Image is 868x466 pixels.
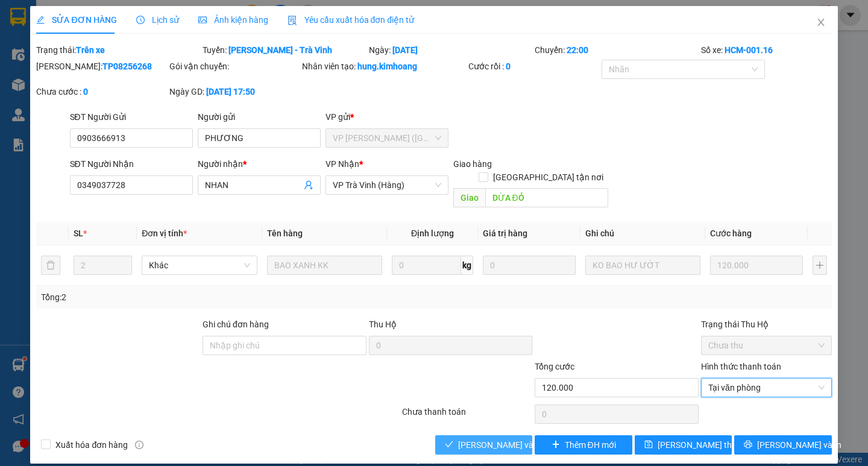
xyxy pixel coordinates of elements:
[70,157,193,171] div: SĐT Người Nhận
[64,65,111,77] span: anh cường
[25,24,169,35] span: VP [PERSON_NAME] (Hàng) -
[635,435,732,455] button: save[PERSON_NAME] thay đổi
[567,45,588,55] b: 22:00
[368,43,534,57] div: Ngày:
[36,85,167,98] div: Chưa cước :
[35,43,201,57] div: Trạng thái:
[701,318,832,331] div: Trạng thái Thu Hộ
[435,435,532,455] button: check[PERSON_NAME] và Giao hàng
[580,222,705,245] th: Ghi chú
[198,16,207,24] span: picture
[5,24,176,35] p: GỬI:
[304,180,313,190] span: user-add
[325,159,359,169] span: VP Nhận
[565,438,616,452] span: Thêm ĐH mới
[725,45,773,55] b: HCM-001.16
[333,176,441,194] span: VP Trà Vinh (Hàng)
[203,336,366,355] input: Ghi chú đơn hàng
[585,256,700,275] input: Ghi Chú
[41,291,336,304] div: Tổng: 2
[36,15,116,25] span: SỬA ĐƠN HÀNG
[533,43,700,57] div: Chuyến:
[333,129,441,147] span: VP Trần Phú (Hàng)
[816,17,826,27] span: close
[552,440,560,450] span: plus
[468,60,599,73] div: Cước rồi :
[458,438,574,452] span: [PERSON_NAME] và Giao hàng
[644,440,653,450] span: save
[708,336,825,354] span: Chưa thu
[744,440,752,450] span: printer
[658,438,754,452] span: [PERSON_NAME] thay đổi
[149,256,250,274] span: Khác
[357,61,417,71] b: hung.kimhoang
[136,16,145,24] span: clock-circle
[701,362,781,371] label: Hình thức thanh toán
[201,43,368,57] div: Tuyến:
[228,45,332,55] b: [PERSON_NAME] - Trà Vinh
[734,435,831,455] button: printer[PERSON_NAME] và In
[169,85,300,98] div: Ngày GD:
[506,61,511,71] b: 0
[198,110,321,124] div: Người gửi
[325,110,448,124] div: VP gửi
[267,228,303,238] span: Tên hàng
[198,15,268,25] span: Ảnh kiện hàng
[288,15,415,25] span: Yêu cầu xuất hóa đơn điện tử
[74,228,83,238] span: SL
[41,256,60,275] button: delete
[288,16,297,25] img: icon
[710,228,752,238] span: Cước hàng
[461,256,473,275] span: kg
[369,320,397,329] span: Thu Hộ
[206,87,255,96] b: [DATE] 17:50
[483,228,527,238] span: Giá trị hàng
[51,438,133,452] span: Xuất hóa đơn hàng
[302,60,466,73] div: Nhân viên tạo:
[198,157,321,171] div: Người nhận
[40,7,140,18] strong: BIÊN NHẬN GỬI HÀNG
[83,87,88,96] b: 0
[757,438,841,452] span: [PERSON_NAME] và In
[5,40,176,63] p: NHẬN:
[813,256,827,275] button: plus
[535,362,574,371] span: Tổng cước
[150,24,169,35] span: thao
[76,45,105,55] b: Trên xe
[267,256,382,275] input: VD: Bàn, Ghế
[36,16,45,24] span: edit
[70,110,193,124] div: SĐT Người Gửi
[445,440,453,450] span: check
[488,171,608,184] span: [GEOGRAPHIC_DATA] tận nơi
[392,45,418,55] b: [DATE]
[102,61,152,71] b: TP08256268
[136,15,179,25] span: Lịch sử
[700,43,833,57] div: Số xe:
[401,405,534,426] div: Chưa thanh toán
[485,188,608,207] input: Dọc đường
[453,188,485,207] span: Giao
[453,159,492,169] span: Giao hàng
[142,228,187,238] span: Đơn vị tính
[708,379,825,397] span: Tại văn phòng
[710,256,803,275] input: 0
[5,65,111,77] span: 0969595672 -
[411,228,454,238] span: Định lượng
[36,60,167,73] div: [PERSON_NAME]:
[535,435,632,455] button: plusThêm ĐH mới
[483,256,576,275] input: 0
[135,441,143,449] span: info-circle
[5,40,121,63] span: VP [PERSON_NAME] ([GEOGRAPHIC_DATA])
[169,60,300,73] div: Gói vận chuyển:
[804,6,838,40] button: Close
[5,78,29,90] span: GIAO:
[203,320,269,329] label: Ghi chú đơn hàng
